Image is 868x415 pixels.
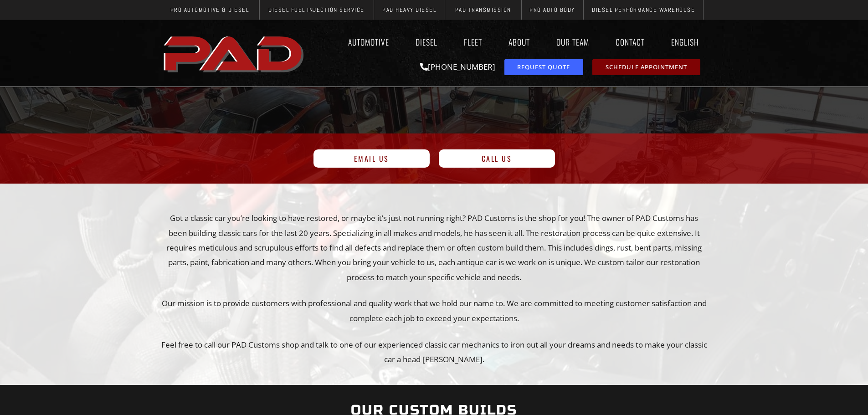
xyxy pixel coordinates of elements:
[407,31,446,52] a: Diesel
[455,7,511,13] span: PAD Transmission
[339,31,398,52] a: Automotive
[517,64,570,70] span: Request Quote
[161,338,708,367] p: Feel free to call our PAD Customs shop and talk to one of our experienced classic car mechanics t...
[548,31,598,52] a: Our Team
[161,29,308,78] a: pro automotive and diesel home page
[420,61,495,72] a: [PHONE_NUMBER]
[482,155,512,162] span: Call Us
[606,64,687,70] span: Schedule Appointment
[161,211,708,284] p: Got a classic car you’re looking to have restored, or maybe it’s just not running right? PAD Cust...
[529,7,575,13] span: Pro Auto Body
[592,7,695,13] span: Diesel Performance Warehouse
[161,29,308,78] img: The image shows the word "PAD" in bold, red, uppercase letters with a slight shadow effect.
[354,155,389,162] span: Email Us
[313,149,430,168] a: Email Us
[663,31,708,52] a: English
[161,296,708,326] p: Our mission is to provide customers with professional and quality work that we hold our name to. ...
[592,59,700,75] a: schedule repair or service appointment
[382,7,436,13] span: PAD Heavy Diesel
[170,7,249,13] span: Pro Automotive & Diesel
[268,7,365,13] span: Diesel Fuel Injection Service
[607,31,653,52] a: Contact
[439,149,555,168] a: Call Us
[308,31,708,52] nav: Menu
[500,31,539,52] a: About
[455,31,491,52] a: Fleet
[504,59,583,75] a: request a service or repair quote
